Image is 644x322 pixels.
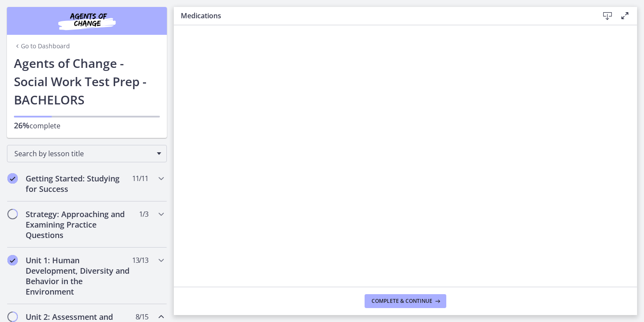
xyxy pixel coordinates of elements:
div: Search by lesson title [7,145,167,162]
h1: Agents of Change - Social Work Test Prep - BACHELORS [14,54,160,109]
h2: Unit 1: Human Development, Diversity and Behavior in the Environment [26,255,132,297]
span: 11 / 11 [132,173,148,184]
span: Search by lesson title [14,149,153,158]
span: 26% [14,120,30,131]
a: Go to Dashboard [14,42,70,50]
h2: Getting Started: Studying for Success [26,173,132,194]
span: Complete & continue [372,298,432,305]
img: Agents of Change [35,10,139,31]
button: Complete & continue [365,294,446,308]
h2: Strategy: Approaching and Examining Practice Questions [26,209,132,240]
span: 13 / 13 [132,255,148,265]
h3: Medications [181,10,585,21]
i: Completed [7,255,18,265]
span: 1 / 3 [139,209,148,219]
p: complete [14,120,160,131]
i: Completed [7,173,18,184]
span: 8 / 15 [136,312,148,322]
